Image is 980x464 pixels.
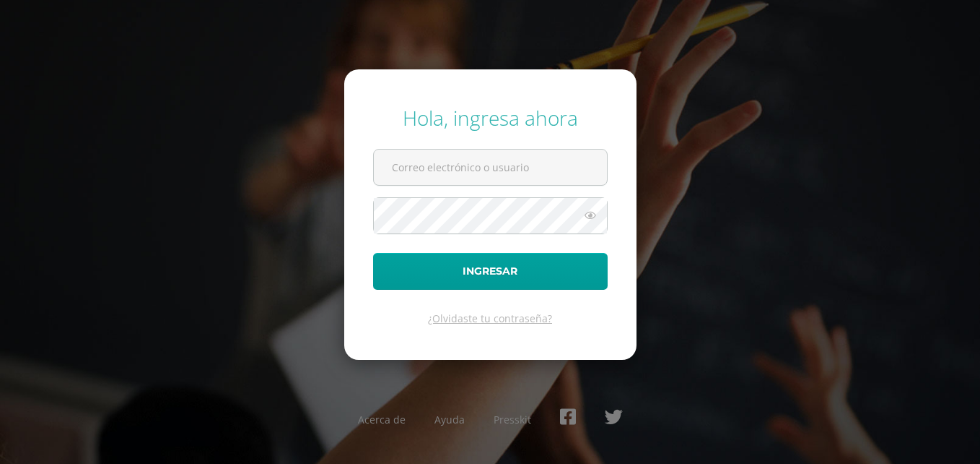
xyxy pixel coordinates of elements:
[358,413,406,426] a: Acerca de
[434,413,465,426] a: Ayuda
[373,104,608,132] div: Hola, ingresa ahora
[373,253,608,290] button: Ingresar
[494,413,531,426] a: Presskit
[374,150,607,185] input: Correo electrónico o usuario
[428,312,552,325] a: ¿Olvidaste tu contraseña?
